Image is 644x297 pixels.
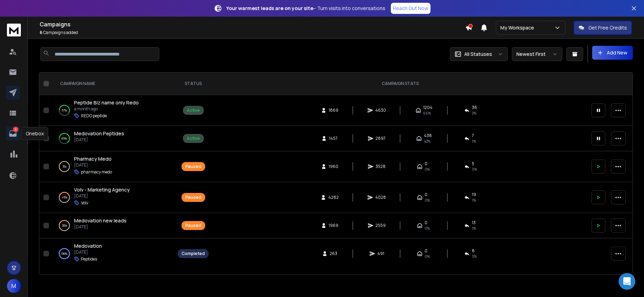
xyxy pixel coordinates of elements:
[74,130,124,137] a: Medovation Peptides
[329,223,338,228] span: 1969
[52,182,174,213] td: 45%Volv - Marketing Agency[DATE]Volv
[472,248,475,254] span: 8
[226,5,313,11] strong: Your warmest leads are on your site
[425,254,430,259] span: 0%
[13,127,18,132] p: 2
[52,213,174,238] td: 30%Medovation new leads[DATE]
[423,110,431,116] span: 66 %
[62,135,67,142] p: 65 %
[81,169,112,175] p: pharmacy medo
[328,195,339,200] span: 4282
[52,73,174,95] th: CAMPAIGN NAME
[376,164,386,169] span: 3528
[7,279,21,293] button: M
[74,155,112,162] span: Pharmacy Medo
[74,99,139,106] a: Peptide Biz name only Redo
[512,47,562,61] button: Newest First
[7,24,21,36] img: logo
[472,105,477,110] span: 36
[329,108,338,113] span: 1869
[74,162,112,168] p: [DATE]
[182,251,205,256] div: Completed
[74,217,127,224] a: Medovation new leads
[61,250,67,257] p: 100 %
[62,222,67,229] p: 30 %
[330,251,337,256] span: 263
[81,200,88,206] p: Volv
[425,248,427,254] span: 0
[40,20,465,28] h1: Campaigns
[376,223,386,228] span: 2559
[574,21,632,35] button: Get Free Credits
[472,133,474,138] span: 7
[74,224,127,230] p: [DATE]
[425,220,427,226] span: 0
[63,163,66,170] p: 3 %
[472,220,476,226] span: 13
[329,164,338,169] span: 1960
[74,99,139,106] span: Peptide Biz name only Redo
[393,5,428,12] p: Reach Out Now
[425,161,427,167] span: 0
[423,105,433,110] span: 1204
[74,106,139,112] p: a month ago
[62,194,67,201] p: 45 %
[213,73,587,95] th: CAMPAIGN STATS
[187,136,200,141] div: Active
[375,195,386,200] span: 4028
[185,164,201,169] div: Paused
[472,254,477,259] span: 3 %
[52,238,174,269] td: 100%Medovation[DATE]Peptides
[74,137,124,143] p: [DATE]
[472,192,476,197] span: 19
[464,51,492,58] p: All Statuses
[74,243,102,249] span: Medovation
[74,155,112,162] a: Pharmacy Medo
[329,136,338,141] span: 1457
[187,108,200,113] div: Active
[425,167,430,172] span: 0%
[62,107,67,114] p: 57 %
[472,226,476,231] span: 1 %
[376,136,386,141] span: 2897
[74,193,130,199] p: [DATE]
[81,113,107,119] p: REDO peptide
[500,24,537,31] p: My Workspace
[425,226,430,231] span: 0%
[592,46,633,60] button: Add New
[226,5,385,12] p: – Turn visits into conversations
[425,192,427,197] span: 0
[472,167,477,172] span: 0 %
[619,273,635,290] div: Open Intercom Messenger
[52,126,174,151] td: 65%Medovation Peptides[DATE]
[377,251,384,256] span: 491
[6,127,20,141] a: 2
[74,249,102,255] p: [DATE]
[21,127,48,140] div: Onebox
[391,3,430,14] a: Reach Out Now
[472,197,476,203] span: 1 %
[81,256,97,262] p: Peptides
[52,151,174,182] td: 3%Pharmacy Medo[DATE]pharmacy medo
[40,29,42,35] span: 6
[375,108,386,113] span: 4630
[74,186,130,193] a: Volv - Marketing Agency
[52,95,174,126] td: 57%Peptide Biz name only Redoa month agoREDO peptide
[74,243,102,249] a: Medovation
[185,195,201,200] div: Paused
[185,223,201,228] div: Paused
[425,197,430,203] span: 0%
[424,138,430,144] span: 42 %
[174,73,213,95] th: STATUS
[472,138,476,144] span: 1 %
[588,24,627,31] p: Get Free Credits
[40,30,465,35] p: Campaigns added
[424,133,432,138] span: 438
[472,161,474,167] span: 5
[472,110,476,116] span: 2 %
